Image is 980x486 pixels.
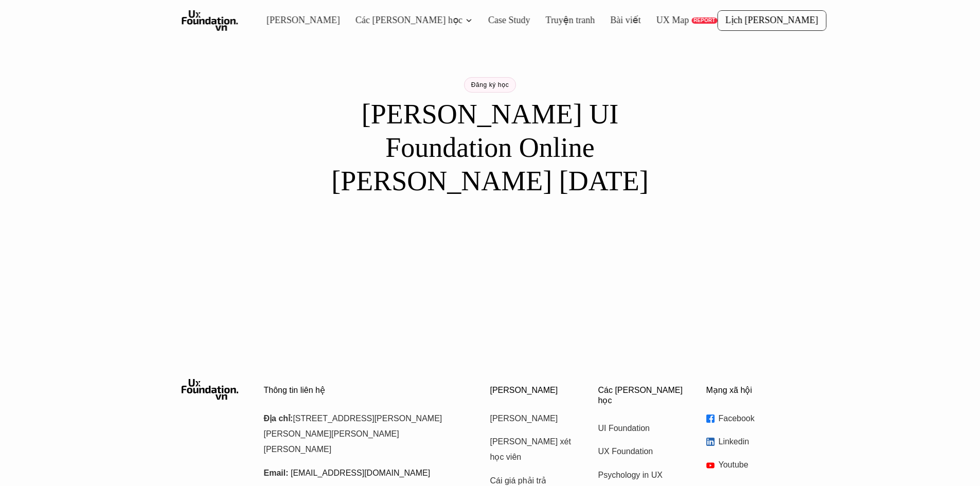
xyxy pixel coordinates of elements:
[656,15,689,25] a: UX Map
[598,444,681,459] a: UX Foundation
[598,421,681,436] a: UI Foundation
[691,17,717,24] a: REPORT
[490,385,583,395] p: [PERSON_NAME]
[355,15,462,25] a: Các [PERSON_NAME] học
[719,411,799,426] p: Facebook
[264,469,289,477] strong: Email:
[490,411,573,426] a: [PERSON_NAME]
[706,385,799,395] p: Mạng xã hội
[264,411,465,458] p: [STREET_ADDRESS][PERSON_NAME][PERSON_NAME][PERSON_NAME][PERSON_NAME]
[488,15,530,25] a: Case Study
[264,385,465,395] p: Thông tin liên hệ
[598,385,691,405] p: Các [PERSON_NAME] học
[717,10,827,30] a: Lịch [PERSON_NAME]
[693,17,715,24] p: REPORT
[725,14,818,26] p: Lịch [PERSON_NAME]
[490,434,573,465] a: [PERSON_NAME] xét học viên
[719,457,799,473] p: Youtube
[719,434,799,449] p: Linkedin
[545,15,595,25] a: Truyện tranh
[284,218,696,295] iframe: Tally form
[264,414,293,423] strong: Địa chỉ:
[310,98,670,197] h1: [PERSON_NAME] UI Foundation Online [PERSON_NAME] [DATE]
[610,15,641,25] a: Bài viết
[706,457,799,473] a: Youtube
[706,411,799,426] a: Facebook
[471,81,509,88] p: Đăng ký học
[706,434,799,449] a: Linkedin
[291,469,430,477] a: [EMAIL_ADDRESS][DOMAIN_NAME]
[266,15,340,25] a: [PERSON_NAME]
